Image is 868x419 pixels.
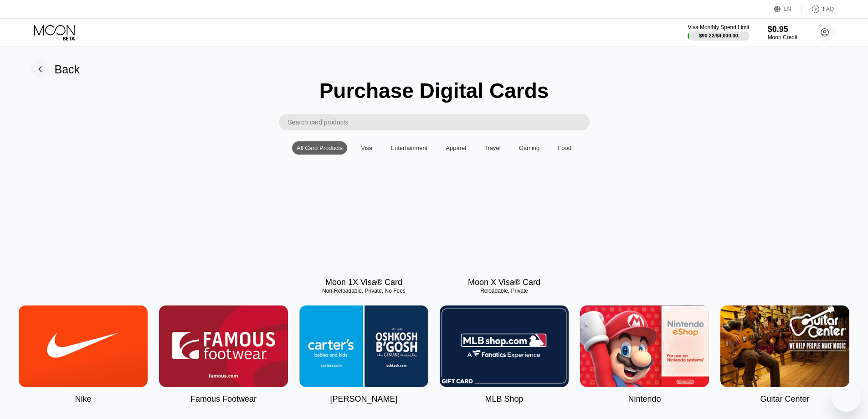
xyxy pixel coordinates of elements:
[768,25,797,41] div: $0.95Moon Credit
[440,288,569,294] div: Reloadable, Private
[514,141,544,155] div: Gaming
[288,114,590,130] input: Search card products
[760,394,809,404] div: Guitar Center
[468,278,540,287] div: Moon X Visa® Card
[390,145,427,151] div: Entertainment
[784,6,791,12] div: EN
[361,145,372,151] div: Visa
[832,383,861,412] iframe: Button to launch messaging window, conversation in progress
[480,141,505,155] div: Travel
[485,394,523,404] div: MLB Shop
[356,141,377,155] div: Visa
[297,145,343,151] div: All Card Products
[441,141,471,155] div: Apparel
[553,141,576,155] div: Food
[628,394,661,404] div: Nintendo
[688,24,749,31] div: Visa Monthly Spend Limit
[823,6,834,12] div: FAQ
[319,78,549,103] div: Purchase Digital Cards
[386,141,432,155] div: Entertainment
[299,288,428,294] div: Non-Reloadable, Private, No Fees
[55,63,80,76] div: Back
[325,278,402,287] div: Moon 1X Visa® Card
[774,5,802,14] div: EN
[75,394,91,404] div: Nike
[768,25,797,34] div: $0.95
[519,145,540,151] div: Gaming
[558,145,571,151] div: Food
[190,394,257,404] div: Famous Footwear
[768,34,797,41] div: Moon Credit
[484,145,501,151] div: Travel
[330,394,397,404] div: [PERSON_NAME]
[688,24,749,41] div: Visa Monthly Spend Limit$90.22/$4,000.00
[802,5,834,14] div: FAQ
[31,60,80,78] div: Back
[292,141,347,155] div: All Card Products
[699,33,738,38] div: $90.22 / $4,000.00
[446,145,466,151] div: Apparel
